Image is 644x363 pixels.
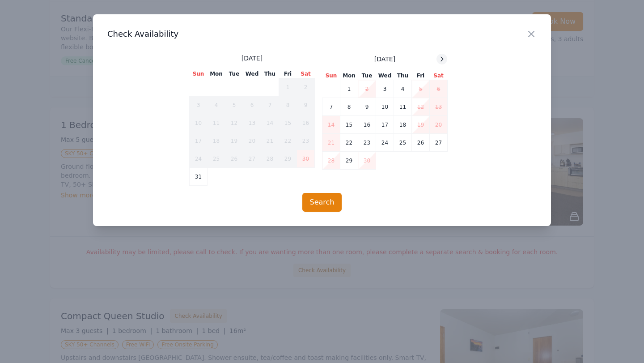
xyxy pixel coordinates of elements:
td: 11 [208,114,225,132]
td: 24 [376,134,394,152]
th: Mon [208,70,225,78]
td: 14 [322,116,340,134]
th: Thu [261,70,279,78]
td: 2 [358,80,376,98]
span: [DATE] [241,54,263,63]
button: Search [302,193,342,212]
td: 21 [322,134,340,152]
td: 13 [430,98,448,116]
th: Tue [358,72,376,80]
td: 22 [279,132,297,150]
td: 29 [279,150,297,168]
td: 4 [394,80,412,98]
td: 20 [430,116,448,134]
th: Mon [340,72,358,80]
td: 6 [243,96,261,114]
td: 7 [322,98,340,116]
td: 22 [340,134,358,152]
td: 16 [358,116,376,134]
td: 30 [358,152,376,170]
h3: Check Availability [107,29,537,39]
td: 25 [208,150,225,168]
th: Thu [394,72,412,80]
td: 11 [394,98,412,116]
td: 10 [376,98,394,116]
td: 4 [208,96,225,114]
th: Fri [279,70,297,78]
th: Wed [243,70,261,78]
td: 25 [394,134,412,152]
td: 26 [412,134,430,152]
td: 5 [412,80,430,98]
td: 17 [190,132,208,150]
td: 27 [430,134,448,152]
span: [DATE] [374,55,395,64]
td: 6 [430,80,448,98]
td: 17 [376,116,394,134]
td: 16 [297,114,315,132]
td: 24 [190,150,208,168]
td: 8 [340,98,358,116]
th: Fri [412,72,430,80]
td: 18 [394,116,412,134]
th: Sat [297,70,315,78]
td: 9 [358,98,376,116]
td: 8 [279,96,297,114]
td: 1 [279,78,297,96]
th: Sat [430,72,448,80]
td: 28 [261,150,279,168]
th: Tue [225,70,243,78]
td: 19 [412,116,430,134]
td: 23 [358,134,376,152]
td: 3 [190,96,208,114]
td: 23 [297,132,315,150]
td: 31 [190,168,208,186]
td: 20 [243,132,261,150]
td: 18 [208,132,225,150]
th: Wed [376,72,394,80]
td: 5 [225,96,243,114]
td: 10 [190,114,208,132]
td: 27 [243,150,261,168]
td: 21 [261,132,279,150]
td: 12 [412,98,430,116]
td: 3 [376,80,394,98]
th: Sun [190,70,208,78]
td: 28 [322,152,340,170]
td: 1 [340,80,358,98]
td: 26 [225,150,243,168]
td: 30 [297,150,315,168]
td: 19 [225,132,243,150]
td: 13 [243,114,261,132]
td: 2 [297,78,315,96]
th: Sun [322,72,340,80]
td: 29 [340,152,358,170]
td: 15 [340,116,358,134]
td: 15 [279,114,297,132]
td: 14 [261,114,279,132]
td: 9 [297,96,315,114]
td: 12 [225,114,243,132]
td: 7 [261,96,279,114]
